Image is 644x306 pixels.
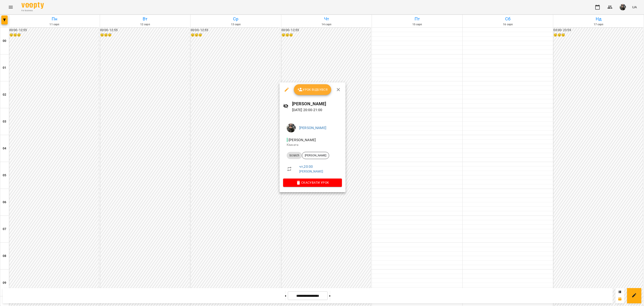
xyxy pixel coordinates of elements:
[292,107,342,113] p: [DATE] 20:00 - 21:00
[299,164,313,169] a: чт , 20:00
[299,170,323,173] a: [PERSON_NAME]
[302,152,329,159] div: [PERSON_NAME]
[287,143,338,147] p: Кімната
[292,100,342,107] h6: [PERSON_NAME]
[287,123,296,132] img: 8337ee6688162bb2290644e8745a615f.jpg
[283,179,342,187] button: Скасувати Урок
[287,138,317,142] span: - [PERSON_NAME]
[302,153,329,157] span: [PERSON_NAME]
[297,87,328,92] span: Урок відбувся
[294,84,331,95] button: Урок відбувся
[287,153,302,157] span: Scratch
[299,126,326,130] a: [PERSON_NAME]
[287,180,338,185] span: Скасувати Урок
